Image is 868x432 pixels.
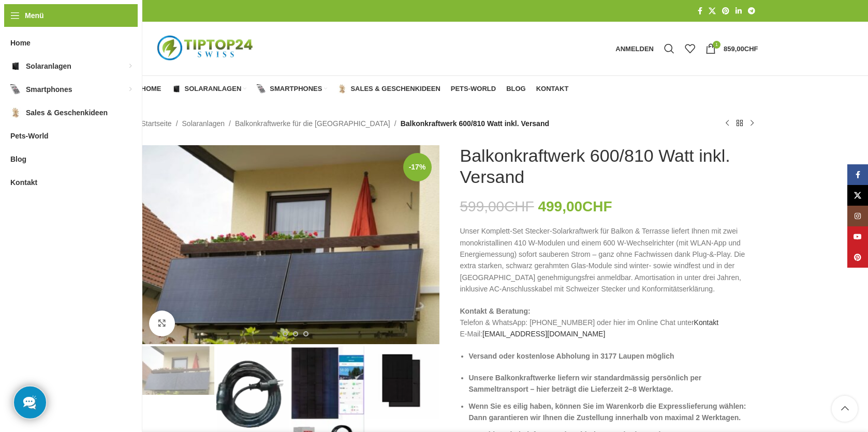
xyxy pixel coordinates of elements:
[140,145,440,344] div: 1 / 4
[724,45,758,53] bdi: 859,00
[270,85,322,93] span: Smartphones
[185,85,242,93] span: Solaranlagen
[350,85,440,93] span: Sales & Geschenkideen
[536,85,569,93] span: Kontakt
[172,84,181,94] img: Solaranlagen
[10,127,49,145] span: Pets-World
[257,84,266,94] img: Smartphones
[451,85,496,93] span: Pets-World
[26,103,108,122] span: Sales & Geschenkideen
[401,118,549,129] span: Balkonkraftwerk 600/810 Watt inkl. Versand
[26,57,71,75] span: Solaranlagen
[337,84,347,94] img: Sales & Geschenkideen
[506,79,526,99] a: Blog
[695,4,705,18] a: Facebook Social Link
[283,331,288,336] li: Go to slide 2
[460,305,758,340] p: Telefon & WhatsApp: [PHONE_NUMBER] oder hier im Online Chat unter E-Mail:
[847,247,868,268] a: Pinterest Social Link
[141,118,172,129] a: Startseite
[136,79,574,99] div: Hauptnavigation
[10,150,26,168] span: Blog
[10,61,21,71] img: Solaranlagen
[303,331,308,336] li: Go to slide 4
[460,145,758,188] h1: Balkonkraftwerk 600/810 Watt inkl. Versand
[141,44,271,52] a: Logo der Website
[10,173,37,192] span: Kontakt
[365,346,440,419] div: 4 / 4
[337,79,440,99] a: Sales & Geschenkideen
[141,118,550,129] nav: Breadcrumb
[403,153,432,181] span: -17%
[469,352,674,360] strong: Versand oder kostenlose Abholung in 3177 Laupen möglich
[680,38,700,59] div: Meine Wunschliste
[482,330,605,338] a: [EMAIL_ADDRESS][DOMAIN_NAME]
[469,374,702,393] strong: Unsere Balkonkraftwerke liefern wir standardmässig persönlich per Sammeltransport – hier beträgt ...
[172,79,247,99] a: Solaranlagen
[847,226,868,247] a: YouTube Social Link
[610,38,659,59] a: Anmelden
[615,45,654,52] span: Anmelden
[582,198,612,214] span: CHF
[460,307,531,315] strong: Kontakt & Beratung:
[705,4,719,18] a: X Social Link
[257,79,327,99] a: Smartphones
[659,38,680,59] a: Suche
[460,198,534,214] bdi: 599,00
[700,38,763,59] a: 1 859,00CHF
[272,331,277,336] li: Go to slide 1
[235,118,390,129] a: Balkonkraftwerke für die [GEOGRAPHIC_DATA]
[832,396,858,422] a: Scroll to top button
[460,225,758,295] p: Unser Komplett-Set Stecker-Solarkraftwerk für Balkon & Terrasse liefert Ihnen mit zwei monokrista...
[451,79,496,99] a: Pets-World
[719,4,732,18] a: Pinterest Social Link
[10,84,21,95] img: Smartphones
[506,85,526,93] span: Blog
[182,118,225,129] a: Solaranlagen
[732,4,745,18] a: LinkedIn Social Link
[847,185,868,206] a: X Social Link
[538,198,612,214] bdi: 499,00
[141,145,439,344] img: Depositphotos_656444442_XL_1b842920-3263-4f5a-b60d-6050c1b3f154
[141,79,161,99] a: Home
[721,117,733,130] a: Vorheriges Produkt
[745,4,758,18] a: Telegram Social Link
[694,318,718,327] a: Kontakt
[26,80,72,99] span: Smartphones
[10,107,21,118] img: Sales & Geschenkideen
[141,85,161,93] span: Home
[847,164,868,185] a: Facebook Social Link
[366,346,439,419] img: Balkonkraftwerk 600/810 Watt inkl. Versand – Bild 4
[746,117,758,130] a: Nächstes Produkt
[469,402,746,422] strong: Wenn Sie es eilig haben, können Sie im Warenkorb die Expresslieferung wählen: Dann garantieren wi...
[713,41,720,49] span: 1
[504,198,534,214] span: CHF
[293,331,298,336] li: Go to slide 3
[744,45,758,53] span: CHF
[10,34,31,52] span: Home
[536,79,569,99] a: Kontakt
[25,10,44,21] span: Menü
[847,206,868,226] a: Instagram Social Link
